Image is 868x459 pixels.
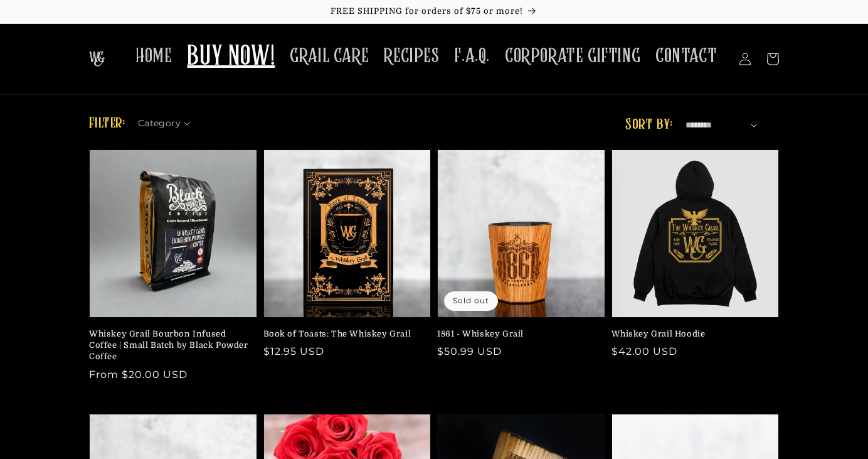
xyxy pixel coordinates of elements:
[376,36,447,76] a: RECIPES
[89,328,250,363] a: Whiskey Grail Bourbon Infused Coffee | Small Batch by Black Powder Coffee
[625,117,672,132] label: Sort by:
[179,33,282,82] a: BUY NOW!
[135,44,172,68] span: HOME
[384,44,439,68] span: RECIPES
[128,36,179,76] a: HOME
[505,44,640,68] span: CORPORATE GIFTING
[437,328,598,340] a: 1861 - Whiskey Grail
[187,40,275,75] span: BUY NOW!
[13,6,855,17] p: FREE SHIPPING for orders of $75 or more!
[454,44,490,68] span: F.A.Q.
[89,112,125,135] h2: Filter:
[655,44,717,68] span: CONTACT
[89,51,105,67] img: The Whiskey Grail
[290,44,369,68] span: GRAIL CARE
[497,36,648,76] a: CORPORATE GIFTING
[138,117,181,130] span: Category
[611,328,772,340] a: Whiskey Grail Hoodie
[138,114,198,127] summary: Category
[282,36,376,76] a: GRAIL CARE
[263,328,424,340] a: Book of Toasts: The Whiskey Grail
[648,36,724,76] a: CONTACT
[447,36,497,76] a: F.A.Q.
